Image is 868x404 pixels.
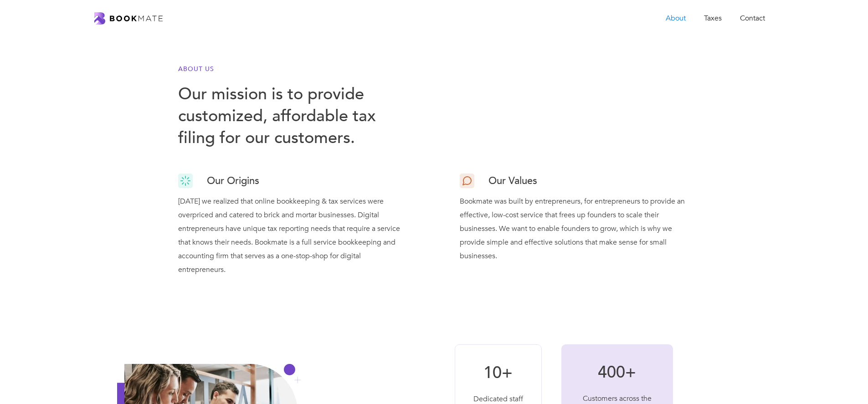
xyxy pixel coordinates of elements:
div: [DATE] we realized that online bookkeeping & tax services were overpriced and catered to brick an... [178,190,409,276]
h1: Our mission is to provide customized, affordable tax filing for our customers. [178,83,409,149]
h3: Our Values [488,172,537,190]
h1: 400+ [580,363,655,383]
a: About [657,9,695,28]
h3: Our Origins [207,172,259,190]
h6: About Us [178,64,409,74]
h1: 10+ [473,363,523,383]
div: Bookmate was built by entrepreneurs, for entrepreneurs to provide an effective, low-cost service ... [460,190,690,263]
div: Dedicated staff [473,394,523,404]
a: Taxes [695,9,731,28]
a: Contact [731,9,774,28]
